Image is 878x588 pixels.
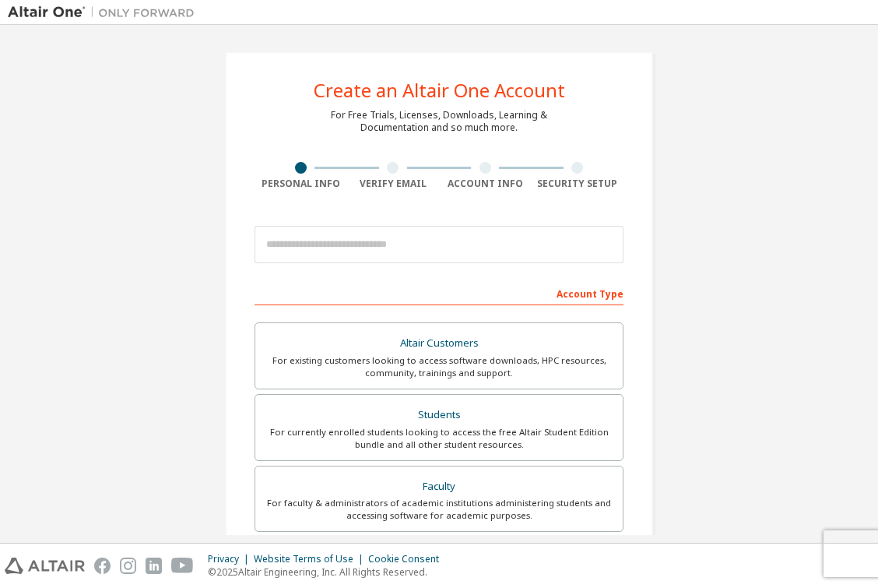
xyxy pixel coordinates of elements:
[265,476,613,498] div: Faculty
[255,178,347,190] div: Personal Info
[314,81,565,100] div: Create an Altair One Account
[265,354,613,379] div: For existing customers looking to access software downloads, HPC resources, community, trainings ...
[265,404,613,426] div: Students
[347,178,440,190] div: Verify Email
[532,178,624,190] div: Security Setup
[171,558,194,574] img: youtube.svg
[331,109,547,134] div: For Free Trials, Licenses, Downloads, Learning & Documentation and so much more.
[265,426,613,451] div: For currently enrolled students looking to access the free Altair Student Edition bundle and all ...
[120,558,136,574] img: instagram.svg
[208,565,448,579] p: © 2025 Altair Engineering, Inc. All Rights Reserved.
[368,553,448,565] div: Cookie Consent
[254,553,368,565] div: Website Terms of Use
[439,178,532,190] div: Account Info
[265,497,613,522] div: For faculty & administrators of academic institutions administering students and accessing softwa...
[94,558,111,574] img: facebook.svg
[265,333,613,354] div: Altair Customers
[8,5,202,20] img: Altair One
[146,558,162,574] img: linkedin.svg
[208,553,254,565] div: Privacy
[255,280,623,305] div: Account Type
[5,558,85,574] img: altair_logo.svg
